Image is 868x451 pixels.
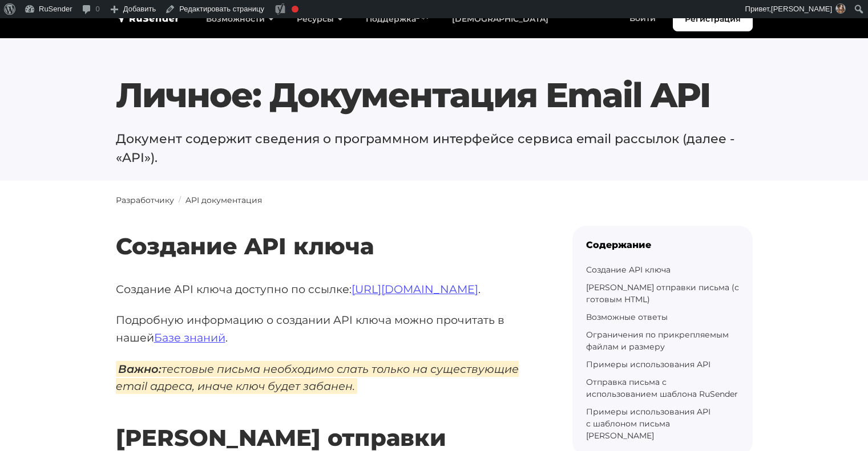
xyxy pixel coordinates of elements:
a: Возможности [195,7,285,31]
a: Регистрация [673,7,753,31]
p: Документ содержит сведения о программном интерфейсе сервиса email рассылок (далее - «API»). [116,129,753,167]
a: Поддержка24/7 [354,7,441,31]
a: [DEMOGRAPHIC_DATA] [441,7,560,31]
em: тестовые письма необходимо слать только на существующие email адреса, иначе ключ будет забанен. [116,361,519,395]
a: Примеры использования API с шаблоном письма [PERSON_NAME] [586,407,710,441]
span: [PERSON_NAME] [771,5,832,13]
a: API документация [185,195,262,205]
a: [PERSON_NAME] отправки письма (с готовым HTML) [586,282,739,304]
b: Важно: [118,362,162,376]
div: Содержание [586,239,739,250]
a: Базе знаний [154,331,225,344]
nav: breadcrumb [116,194,753,206]
h1: Личное: Документация Email API [116,75,753,116]
a: Отправка письма с использованием шаблона RuSender [586,377,738,399]
a: Войти [618,7,667,30]
a: Примеры использования API [586,359,710,369]
a: Разработчику [116,195,174,205]
a: Ресурсы [285,7,354,31]
a: Возможные ответы [586,312,668,322]
p: Подробную информацию о создании API ключа можно прочитать в нашей . [116,311,536,346]
h2: Создание API ключа [116,199,536,260]
a: [URL][DOMAIN_NAME] [352,282,478,296]
a: Создание API ключа [586,265,671,275]
a: Ограничения по прикрепляемым файлам и размеру [586,330,729,352]
sup: 24/7 [416,13,429,21]
img: RuSender [116,13,180,24]
p: Создание API ключа доступно по ссылке: . [116,281,536,298]
div: Фокусная ключевая фраза не установлена [292,6,298,13]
